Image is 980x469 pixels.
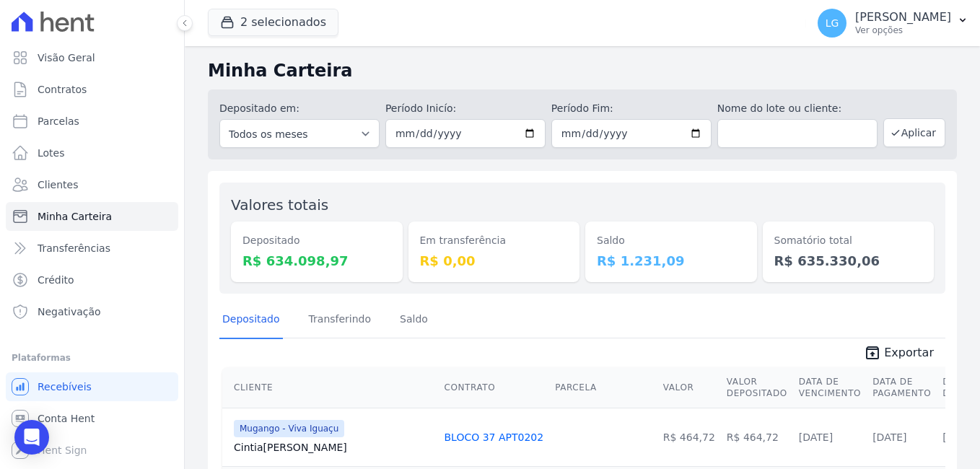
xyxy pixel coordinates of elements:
[231,196,328,214] label: Valores totais
[6,266,178,294] a: Crédito
[6,404,178,433] a: Conta Hent
[774,233,923,248] dt: Somatório total
[942,431,976,443] a: [DATE]
[234,420,344,437] span: Mugango - Viva Iguaçu
[444,431,543,443] a: BLOCO 37 APT0202
[208,9,338,36] button: 2 selecionados
[6,170,178,199] a: Clientes
[420,233,569,248] dt: Em transferência
[657,408,721,466] td: R$ 464,72
[597,251,745,271] dd: R$ 1.231,09
[855,25,951,36] p: Ver opções
[852,344,945,364] a: unarchive Exportar
[774,251,923,271] dd: R$ 635.330,06
[657,367,721,408] th: Valor
[38,114,79,128] span: Parcelas
[6,372,178,401] a: Recebíveis
[884,344,934,361] span: Exportar
[234,440,432,455] a: Cintia[PERSON_NAME]
[38,51,95,65] span: Visão Geral
[38,146,65,160] span: Lotes
[219,302,283,339] a: Depositado
[597,233,745,248] dt: Saldo
[12,349,172,367] div: Plataformas
[38,177,78,192] span: Clientes
[208,58,957,84] h2: Minha Carteira
[242,233,391,248] dt: Depositado
[6,234,178,263] a: Transferências
[385,101,546,116] label: Período Inicío:
[38,273,74,287] span: Crédito
[14,420,49,455] div: Open Intercom Messenger
[38,209,112,224] span: Minha Carteira
[721,367,793,408] th: Valor Depositado
[721,408,793,466] td: R$ 464,72
[438,367,549,408] th: Contrato
[864,344,881,361] i: unarchive
[219,102,299,114] label: Depositado em:
[38,380,92,394] span: Recebíveis
[6,297,178,326] a: Negativação
[883,118,945,147] button: Aplicar
[549,367,657,408] th: Parcela
[420,251,569,271] dd: R$ 0,00
[799,431,833,443] a: [DATE]
[872,431,906,443] a: [DATE]
[806,3,980,43] button: LG [PERSON_NAME] Ver opções
[6,43,178,72] a: Visão Geral
[793,367,867,408] th: Data de Vencimento
[6,75,178,104] a: Contratos
[6,202,178,231] a: Minha Carteira
[855,10,951,25] p: [PERSON_NAME]
[222,367,438,408] th: Cliente
[306,302,375,339] a: Transferindo
[6,139,178,167] a: Lotes
[397,302,431,339] a: Saldo
[38,241,110,255] span: Transferências
[826,18,839,28] span: LG
[38,82,87,97] span: Contratos
[6,107,178,136] a: Parcelas
[717,101,878,116] label: Nome do lote ou cliente:
[38,304,101,319] span: Negativação
[242,251,391,271] dd: R$ 634.098,97
[551,101,712,116] label: Período Fim:
[38,411,95,426] span: Conta Hent
[867,367,937,408] th: Data de Pagamento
